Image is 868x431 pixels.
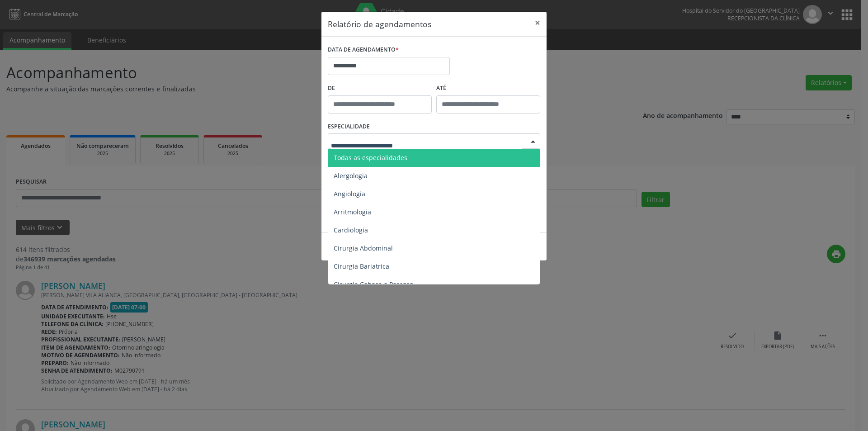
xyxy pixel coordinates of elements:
[334,244,393,252] span: Cirurgia Abdominal
[334,262,389,270] span: Cirurgia Bariatrica
[328,81,432,95] label: De
[334,226,368,234] span: Cardiologia
[334,280,413,289] span: Cirurgia Cabeça e Pescoço
[328,18,431,30] h5: Relatório de agendamentos
[334,171,368,180] span: Alergologia
[334,189,365,198] span: Angiologia
[334,153,407,162] span: Todas as especialidades
[328,43,399,57] label: DATA DE AGENDAMENTO
[436,81,540,95] label: ATÉ
[528,12,547,34] button: Close
[334,208,371,216] span: Arritmologia
[328,120,370,134] label: ESPECIALIDADE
